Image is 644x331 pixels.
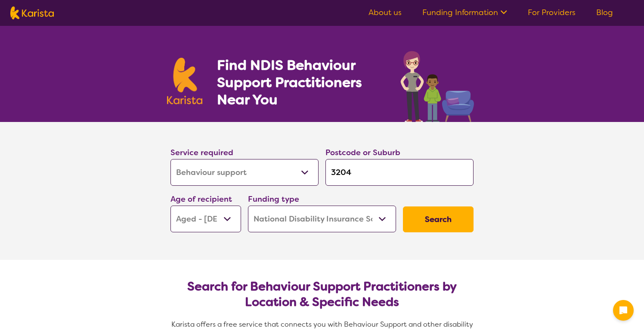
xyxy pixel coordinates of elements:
[170,147,233,158] label: Service required
[403,206,474,232] button: Search
[528,7,576,18] a: For Providers
[368,7,402,18] a: About us
[596,7,613,18] a: Blog
[398,47,477,122] img: behaviour-support
[167,58,202,104] img: Karista logo
[177,279,467,310] h2: Search for Behaviour Support Practitioners by Location & Specific Needs
[325,159,474,186] input: Type
[422,7,507,18] a: Funding Information
[10,6,54,19] img: Karista logo
[248,194,299,204] label: Funding type
[325,147,400,158] label: Postcode or Suburb
[170,194,232,204] label: Age of recipient
[217,56,384,108] h1: Find NDIS Behaviour Support Practitioners Near You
